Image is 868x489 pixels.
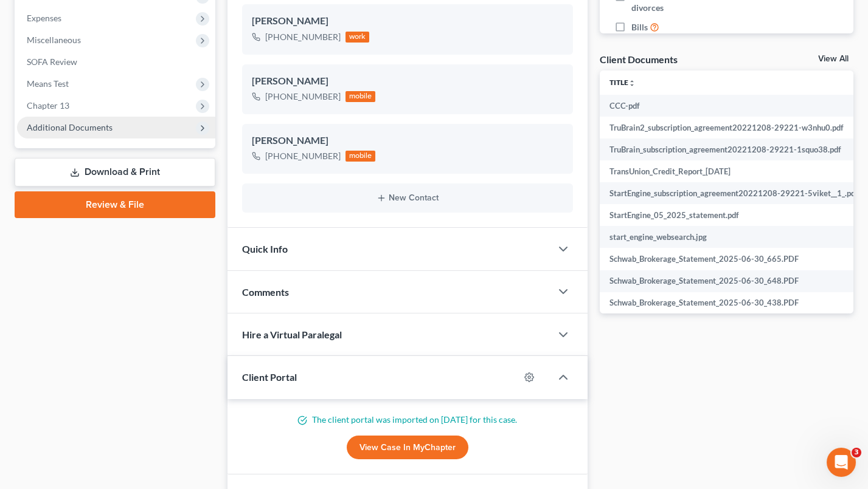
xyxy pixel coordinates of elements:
span: Bills [631,21,648,33]
span: Miscellaneous [27,35,81,45]
div: mobile [345,151,376,162]
div: Client Documents [600,53,678,66]
iframe: Intercom live chat [827,448,856,477]
span: Hire a Virtual Paralegal [242,329,342,340]
a: Titleunfold_more [609,78,636,87]
span: Expenses [27,13,61,23]
span: Additional Documents [27,122,113,132]
i: unfold_more [628,80,636,87]
a: Download & Print [15,158,215,186]
span: Quick Info [242,243,288,255]
span: Client Portal [242,371,297,383]
div: mobile [345,91,376,102]
div: work [345,32,370,43]
div: [PERSON_NAME] [252,74,563,89]
div: [PHONE_NUMBER] [265,150,341,162]
button: New Contact [252,193,563,203]
div: [PHONE_NUMBER] [265,91,341,103]
span: 3 [852,448,861,457]
div: [PHONE_NUMBER] [265,31,341,43]
a: Review & File [15,191,215,218]
div: [PERSON_NAME] [252,14,563,29]
p: The client portal was imported on [DATE] for this case. [242,414,573,426]
a: View All [818,55,849,63]
a: SOFA Review [17,51,215,73]
a: View Case in MyChapter [347,436,468,460]
span: Comments [242,286,289,298]
div: [PERSON_NAME] [252,134,563,148]
span: SOFA Review [27,56,77,67]
span: Chapter 13 [27,100,69,111]
span: Means Test [27,78,69,89]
